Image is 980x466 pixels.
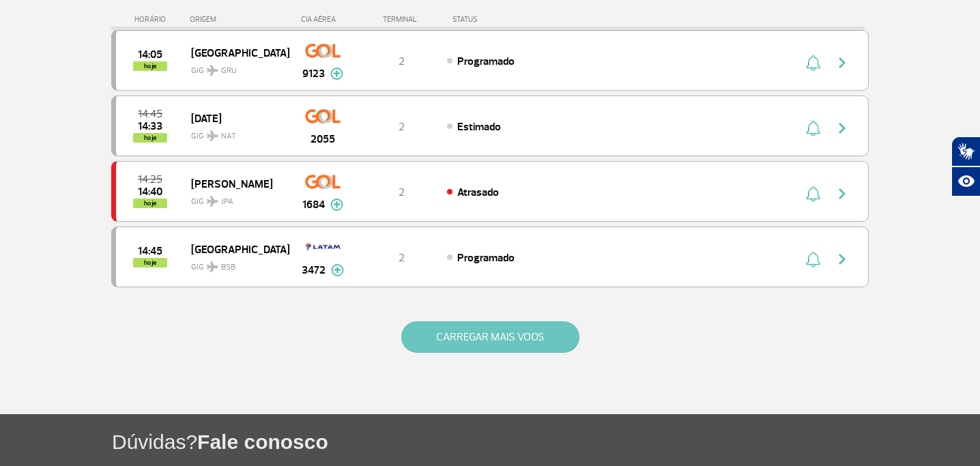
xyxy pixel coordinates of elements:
[138,246,162,256] span: 2025-08-26 14:45:00
[951,166,980,196] button: Abrir recursos assistivos.
[302,262,326,278] span: 3472
[133,258,167,267] span: hoje
[207,196,218,207] img: destiny_airplane.svg
[197,431,328,453] span: Fale conosco
[191,175,278,192] span: [PERSON_NAME]
[951,136,980,196] div: Plugin de acessibilidade da Hand Talk.
[191,57,278,77] span: GIG
[834,55,850,71] img: seta-direita-painel-voo.svg
[399,55,405,68] span: 2
[311,131,335,147] span: 2055
[302,196,325,213] span: 1684
[951,136,980,166] button: Abrir tradutor de língua de sinais.
[806,120,820,136] img: sino-painel-voo.svg
[133,61,167,71] span: hoje
[357,15,446,24] div: TERMINAL
[191,123,278,143] span: GIG
[399,120,405,134] span: 2
[190,15,289,24] div: ORIGEM
[191,254,278,274] span: GIG
[138,50,162,59] span: 2025-08-26 14:05:00
[302,65,325,82] span: 9123
[221,65,237,77] span: GRU
[289,15,357,24] div: CIA AÉREA
[446,15,557,24] div: STATUS
[191,240,278,258] span: [GEOGRAPHIC_DATA]
[221,261,235,274] span: BSB
[112,428,980,456] h1: Dúvidas?
[401,321,579,353] button: CARREGAR MAIS VOOS
[834,120,850,136] img: seta-direita-painel-voo.svg
[133,199,167,208] span: hoje
[834,251,850,267] img: seta-direita-painel-voo.svg
[221,196,233,208] span: JPA
[191,44,278,61] span: [GEOGRAPHIC_DATA]
[330,68,343,80] img: mais-info-painel-voo.svg
[457,120,501,134] span: Estimado
[330,199,343,211] img: mais-info-painel-voo.svg
[138,187,162,196] span: 2025-08-26 14:40:00
[207,261,218,272] img: destiny_airplane.svg
[457,186,499,199] span: Atrasado
[457,251,515,265] span: Programado
[115,15,190,24] div: HORÁRIO
[138,109,162,119] span: 2025-08-26 14:45:00
[207,130,218,141] img: destiny_airplane.svg
[806,55,820,71] img: sino-painel-voo.svg
[806,186,820,202] img: sino-painel-voo.svg
[399,186,405,199] span: 2
[221,130,236,143] span: NAT
[331,264,344,276] img: mais-info-painel-voo.svg
[806,251,820,267] img: sino-painel-voo.svg
[138,121,162,131] span: 2025-08-26 14:33:00
[834,186,850,202] img: seta-direita-painel-voo.svg
[133,133,167,143] span: hoje
[191,188,278,208] span: GIG
[207,65,218,76] img: destiny_airplane.svg
[138,175,162,184] span: 2025-08-26 14:25:00
[457,55,515,68] span: Programado
[191,109,278,127] span: [DATE]
[399,251,405,265] span: 2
